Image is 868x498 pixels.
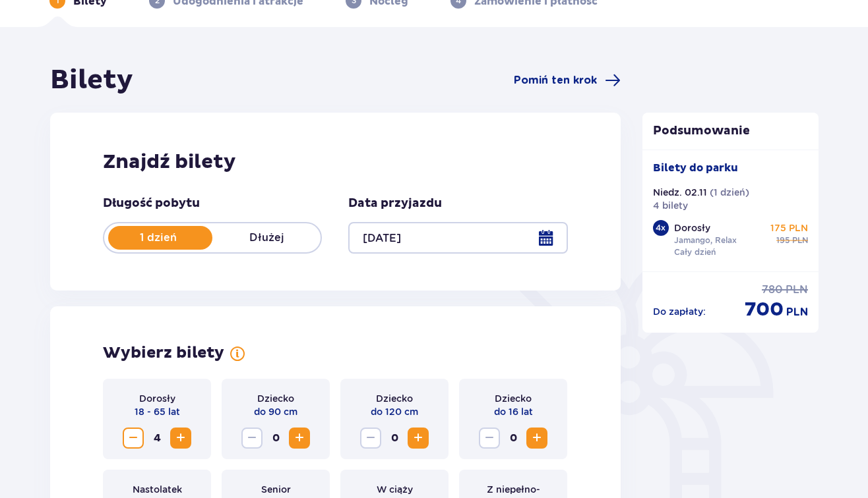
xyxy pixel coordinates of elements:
[254,405,297,418] p: do 90 cm
[776,235,790,246] span: 195
[257,392,294,405] p: Dziecko
[653,199,688,212] p: 4 bilety
[50,64,133,97] h1: Bilety
[133,483,182,496] p: Nastolatek
[265,428,286,449] span: 0
[123,428,144,449] button: Zmniejsz
[770,221,808,235] p: 175 PLN
[479,428,500,449] button: Zmniejsz
[384,428,405,449] span: 0
[526,428,547,449] button: Zwiększ
[653,220,669,236] div: 4 x
[494,405,533,418] p: do 16 lat
[289,428,310,449] button: Zwiększ
[503,428,524,449] span: 0
[653,305,706,318] p: Do zapłaty :
[786,305,808,319] span: PLN
[786,283,808,297] span: PLN
[674,221,710,235] p: Dorosły
[103,196,200,211] p: Długość pobytu
[377,483,413,496] p: W ciąży
[212,231,321,245] p: Dłużej
[514,72,621,88] a: Pomiń ten krok
[103,150,568,175] h2: Znajdź bilety
[261,483,291,496] p: Senior
[376,392,413,405] p: Dziecko
[408,428,429,449] button: Zwiększ
[653,161,738,175] p: Bilety do parku
[514,73,597,88] span: Pomiń ten krok
[762,283,783,297] span: 780
[642,123,819,139] p: Podsumowanie
[170,428,191,449] button: Zwiększ
[103,343,224,363] h2: Wybierz bilety
[348,196,442,211] p: Data przyjazdu
[135,405,180,418] p: 18 - 65 lat
[146,428,168,449] span: 4
[674,235,737,246] p: Jamango, Relax
[139,392,175,405] p: Dorosły
[674,246,716,258] p: Cały dzień
[104,231,212,245] p: 1 dzień
[710,186,749,199] p: ( 1 dzień )
[653,186,707,199] p: Niedz. 02.11
[745,297,784,322] span: 700
[495,392,532,405] p: Dziecko
[360,428,381,449] button: Zmniejsz
[241,428,263,449] button: Zmniejsz
[792,235,808,246] span: PLN
[371,405,418,418] p: do 120 cm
